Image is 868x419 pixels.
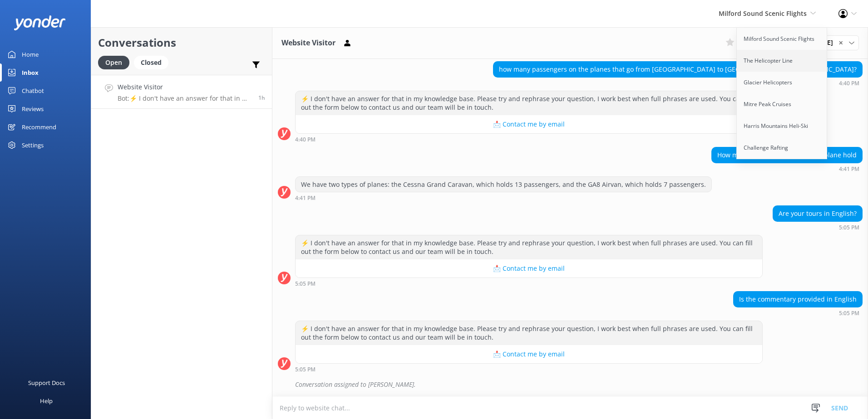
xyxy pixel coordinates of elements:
div: Inbox [22,63,39,82]
div: ⚡ I don't have an answer for that in my knowledge base. Please try and rephrase your question, I ... [296,91,762,115]
div: Reviews [22,100,44,118]
h2: Conversations [98,34,265,51]
div: Support Docs [28,374,65,392]
a: Milford Sound Scenic Flights [737,28,828,50]
div: Are your tours in English? [773,206,862,221]
div: Open [98,56,129,69]
div: We have two types of planes: the Cessna Grand Caravan, which holds 13 passengers, and the GA8 Air... [296,177,711,192]
div: Oct 13 2025 04:41pm (UTC +13:00) Pacific/Auckland [295,195,712,201]
button: 📩 Contact me by email [296,115,762,133]
a: Mitre Peak Cruises [737,93,828,115]
strong: 4:40 PM [295,137,316,142]
a: The Helicopter Line [737,50,828,72]
a: Glacier Helicopters [737,72,828,93]
div: How many passengers does the airplane hold [712,147,862,163]
a: Open [98,57,134,67]
strong: 4:41 PM [839,166,859,172]
div: Settings [22,136,44,154]
span: Oct 13 2025 05:05pm (UTC +13:00) Pacific/Auckland [258,94,265,102]
div: Oct 13 2025 04:41pm (UTC +13:00) Pacific/Auckland [711,166,863,172]
div: Oct 13 2025 04:40pm (UTC +13:00) Pacific/Auckland [295,136,763,142]
div: Recommend [22,118,56,136]
h3: Website Visitor [281,37,335,49]
p: Bot: ⚡ I don't have an answer for that in my knowledge base. Please try and rephrase your questio... [118,94,252,102]
div: how many passengers on the planes that go from [GEOGRAPHIC_DATA] to [GEOGRAPHIC_DATA] [GEOGRAPHIC... [493,62,862,77]
div: Conversation assigned to [PERSON_NAME]. [295,377,863,392]
button: 📩 Contact me by email [296,345,762,363]
div: Oct 13 2025 05:05pm (UTC +13:00) Pacific/Auckland [295,366,763,372]
div: ⚡ I don't have an answer for that in my knowledge base. Please try and rephrase your question, I ... [296,321,762,345]
strong: 4:41 PM [295,195,316,201]
button: 📩 Contact me by email [296,259,762,278]
div: Help [40,392,53,410]
a: Closed [134,57,173,67]
div: Home [22,45,39,63]
strong: 5:05 PM [295,367,316,372]
div: Closed [134,56,168,69]
a: Challenge Rafting [737,137,828,159]
div: Oct 13 2025 05:05pm (UTC +13:00) Pacific/Auckland [295,280,763,287]
div: Oct 13 2025 05:05pm (UTC +13:00) Pacific/Auckland [733,310,863,316]
span: Milford Sound Scenic Flights [719,9,807,18]
img: yonder-white-logo.png [14,15,66,30]
strong: 4:40 PM [839,81,859,86]
div: Chatbot [22,82,44,100]
h4: Website Visitor [118,82,252,92]
a: Harris Mountains Heli-Ski [737,115,828,137]
a: Website VisitorBot:⚡ I don't have an answer for that in my knowledge base. Please try and rephras... [91,75,272,109]
strong: 5:05 PM [839,311,859,316]
div: ⚡ I don't have an answer for that in my knowledge base. Please try and rephrase your question, I ... [296,235,762,259]
span: ✕ [838,39,843,47]
div: Oct 13 2025 05:05pm (UTC +13:00) Pacific/Auckland [773,224,863,230]
div: Is the commentary provided in English [734,292,862,307]
div: Oct 13 2025 04:40pm (UTC +13:00) Pacific/Auckland [493,80,863,86]
div: 2025-10-13T05:18:24.228 [278,377,863,392]
strong: 5:05 PM [839,225,859,230]
strong: 5:05 PM [295,281,316,287]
